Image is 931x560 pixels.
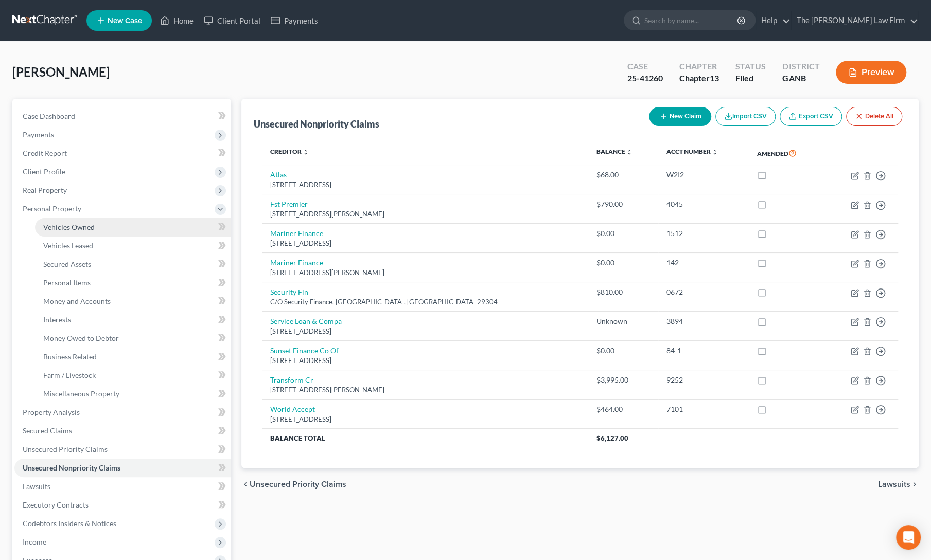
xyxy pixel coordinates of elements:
[35,218,231,237] a: Vehicles Owned
[666,287,741,297] div: 0672
[43,241,93,250] span: Vehicles Leased
[270,287,308,296] a: Security Fin
[270,200,308,208] a: Fst Premier
[35,329,231,348] a: Money Owed to Debtor
[14,422,231,440] a: Secured Claims
[666,228,741,239] div: 1512
[23,537,46,546] span: Income
[199,11,266,30] a: Client Portal
[596,287,649,297] div: $810.00
[596,375,649,385] div: $3,995.00
[270,148,309,155] a: Creditor unfold_more
[23,112,75,120] span: Case Dashboard
[270,297,579,307] div: C/O Security Finance, [GEOGRAPHIC_DATA], [GEOGRAPHIC_DATA] 29304
[43,223,95,231] span: Vehicles Owned
[649,107,711,126] button: New Claim
[270,317,342,326] a: Service Loan & Compa
[666,346,741,356] div: 84-1
[270,258,323,267] a: Mariner Finance
[14,459,231,477] a: Unsecured Nonpriority Claims
[23,463,120,472] span: Unsecured Nonpriority Claims
[596,434,628,442] span: $6,127.00
[270,239,579,248] div: [STREET_ADDRESS]
[43,389,119,398] span: Miscellaneous Property
[23,408,80,417] span: Property Analysis
[712,149,718,155] i: unfold_more
[596,346,649,356] div: $0.00
[627,73,663,84] div: 25-41260
[23,204,81,213] span: Personal Property
[35,348,231,366] a: Business Related
[35,292,231,311] a: Money and Accounts
[270,229,323,238] a: Mariner Finance
[23,186,67,194] span: Real Property
[23,482,50,491] span: Lawsuits
[782,73,819,84] div: GANB
[14,107,231,125] a: Case Dashboard
[878,480,919,489] button: Lawsuits chevron_right
[666,148,718,155] a: Acct Number unfold_more
[878,480,910,489] span: Lawsuits
[43,278,91,287] span: Personal Items
[896,525,921,550] div: Open Intercom Messenger
[596,228,649,239] div: $0.00
[596,170,649,180] div: $68.00
[596,404,649,414] div: $464.00
[735,73,766,84] div: Filed
[715,107,776,126] button: Import CSV
[254,118,379,130] div: Unsecured Nonpriority Claims
[596,316,649,327] div: Unknown
[23,167,65,176] span: Client Profile
[596,258,649,268] div: $0.00
[35,311,231,329] a: Interests
[262,429,588,447] th: Balance Total
[836,61,906,84] button: Preview
[43,297,111,305] span: Money and Accounts
[596,199,649,209] div: $790.00
[35,274,231,292] a: Personal Items
[627,61,663,73] div: Case
[303,149,309,155] i: unfold_more
[35,255,231,274] a: Secured Assets
[35,366,231,385] a: Farm / Livestock
[35,237,231,255] a: Vehicles Leased
[710,73,719,83] span: 13
[270,405,315,413] a: World Accept
[14,477,231,496] a: Lawsuits
[155,11,199,30] a: Home
[43,334,119,342] span: Money Owed to Debtor
[644,11,739,30] input: Search by name...
[43,260,91,268] span: Secured Assets
[596,148,632,155] a: Balance unfold_more
[756,11,791,30] a: Help
[43,315,71,324] span: Interests
[23,445,108,454] span: Unsecured Priority Claims
[666,316,741,327] div: 3894
[241,480,250,489] i: chevron_left
[270,385,579,395] div: [STREET_ADDRESS][PERSON_NAME]
[270,356,579,366] div: [STREET_ADDRESS]
[679,61,719,73] div: Chapter
[23,500,89,509] span: Executory Contracts
[666,375,741,385] div: 9252
[666,170,741,180] div: W2I2
[270,375,313,384] a: Transform Cr
[626,149,632,155] i: unfold_more
[23,426,72,435] span: Secured Claims
[270,327,579,336] div: [STREET_ADDRESS]
[270,268,579,278] div: [STREET_ADDRESS][PERSON_NAME]
[43,352,97,361] span: Business Related
[35,385,231,403] a: Miscellaneous Property
[23,130,54,139] span: Payments
[270,414,579,424] div: [STREET_ADDRESS]
[241,480,346,489] button: chevron_left Unsecured Priority Claims
[846,107,902,126] button: Delete All
[14,496,231,514] a: Executory Contracts
[270,170,287,179] a: Atlas
[12,64,110,79] span: [PERSON_NAME]
[679,73,719,84] div: Chapter
[14,144,231,162] a: Credit Report
[270,346,339,355] a: Sunset Finance Co Of
[782,61,819,73] div: District
[250,480,346,489] span: Unsecured Priority Claims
